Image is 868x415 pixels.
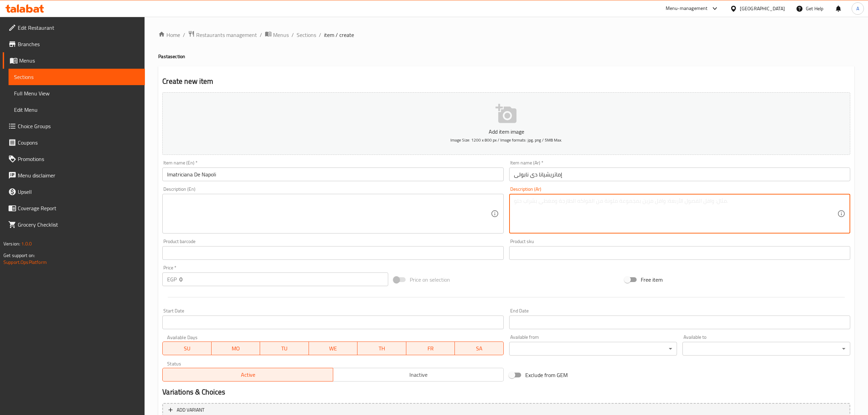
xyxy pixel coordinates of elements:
[260,31,262,39] li: /
[18,188,139,196] span: Upsell
[525,371,568,379] span: Exclude from GEM
[162,342,211,355] button: SU
[183,31,185,39] li: /
[162,76,850,86] h2: Create new item
[260,342,309,355] button: TU
[9,69,145,85] a: Sections
[3,239,20,248] span: Version:
[3,200,145,216] a: Coverage Report
[3,184,145,200] a: Upsell
[856,5,859,12] span: A
[682,342,850,356] div: ​
[18,220,139,229] span: Grocery Checklist
[3,251,35,260] span: Get support on:
[3,118,145,134] a: Choice Groups
[165,370,330,380] span: Active
[3,134,145,151] a: Coupons
[18,40,139,48] span: Branches
[18,138,139,147] span: Coupons
[158,31,180,39] a: Home
[291,31,294,39] li: /
[458,344,501,353] span: SA
[165,344,208,353] span: SU
[173,128,840,136] p: Add item image
[162,368,333,381] button: Active
[309,342,358,355] button: WE
[162,387,850,397] h2: Variations & Choices
[18,155,139,163] span: Promotions
[357,342,406,355] button: TH
[297,31,316,39] a: Sections
[641,276,663,284] span: Free item
[409,344,452,353] span: FR
[3,36,145,52] a: Branches
[3,258,47,267] a: Support.OpsPlatform
[18,171,139,179] span: Menu disclaimer
[14,106,139,114] span: Edit Menu
[336,370,501,380] span: Inactive
[14,89,139,97] span: Full Menu View
[3,19,145,36] a: Edit Restaurant
[177,406,204,414] span: Add variant
[450,136,562,144] span: Image Size: 1200 x 800 px / Image formats: jpg, png / 5MB Max.
[666,4,708,13] div: Menu-management
[312,344,355,353] span: WE
[167,275,177,283] p: EGP
[333,368,504,381] button: Inactive
[3,216,145,233] a: Grocery Checklist
[212,342,260,355] button: MO
[162,168,503,181] input: Enter name En
[21,239,32,248] span: 1.0.0
[18,24,139,32] span: Edit Restaurant
[179,272,388,286] input: Please enter price
[214,344,258,353] span: MO
[188,30,257,39] a: Restaurants management
[196,31,257,39] span: Restaurants management
[509,246,850,260] input: Please enter product sku
[509,168,850,181] input: Enter name Ar
[158,53,854,60] h4: Pasta section
[14,73,139,81] span: Sections
[162,246,503,260] input: Please enter product barcode
[740,5,785,12] div: [GEOGRAPHIC_DATA]
[3,52,145,69] a: Menus
[455,342,504,355] button: SA
[3,151,145,167] a: Promotions
[18,204,139,212] span: Coverage Report
[3,167,145,184] a: Menu disclaimer
[324,31,354,39] span: item / create
[509,342,677,356] div: ​
[18,122,139,130] span: Choice Groups
[263,344,306,353] span: TU
[273,31,289,39] span: Menus
[410,276,450,284] span: Price on selection
[9,85,145,102] a: Full Menu View
[158,30,854,39] nav: breadcrumb
[9,102,145,118] a: Edit Menu
[406,342,455,355] button: FR
[162,92,850,155] button: Add item imageImage Size: 1200 x 800 px / Image formats: jpg, png / 5MB Max.
[360,344,404,353] span: TH
[319,31,321,39] li: /
[265,30,289,39] a: Menus
[19,56,139,65] span: Menus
